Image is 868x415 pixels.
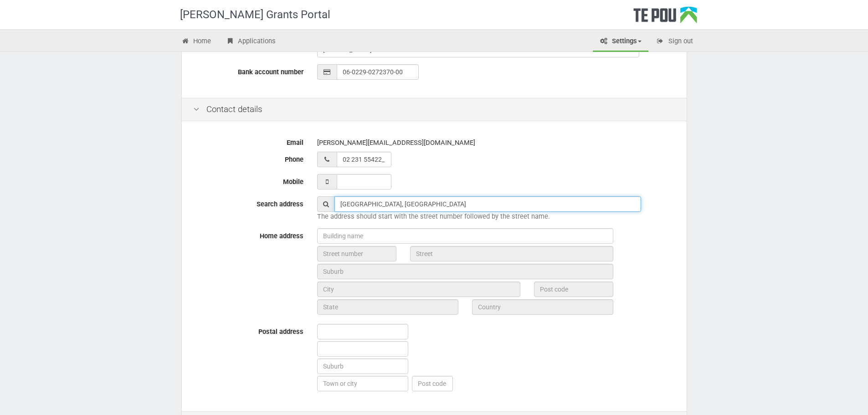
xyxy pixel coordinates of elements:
[317,246,396,261] input: Street number
[633,6,697,29] div: Te Pou Logo
[410,246,613,261] input: Street
[593,32,648,52] a: Settings
[182,98,687,121] div: Contact details
[258,328,303,336] span: Postal address
[219,32,282,52] a: Applications
[317,299,458,315] input: State
[238,68,303,76] span: Bank account number
[186,228,310,241] label: Home address
[186,196,310,209] label: Search address
[317,135,675,151] div: [PERSON_NAME][EMAIL_ADDRESS][DOMAIN_NAME]
[649,32,700,52] a: Sign out
[285,155,303,164] span: Phone
[534,282,613,297] input: Post code
[412,376,453,391] input: Post code
[317,264,613,279] input: Suburb
[472,299,613,315] input: Country
[186,135,310,148] label: Email
[236,46,303,54] span: Account holders name
[317,376,408,391] input: Town or city
[317,359,408,374] input: Suburb
[334,196,641,212] input: Find your home address by typing here...
[317,228,613,244] input: Building name
[175,32,218,52] a: Home
[283,178,303,186] span: Mobile
[317,282,520,297] input: City
[317,212,550,220] span: The address should start with the street number followed by the street name.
